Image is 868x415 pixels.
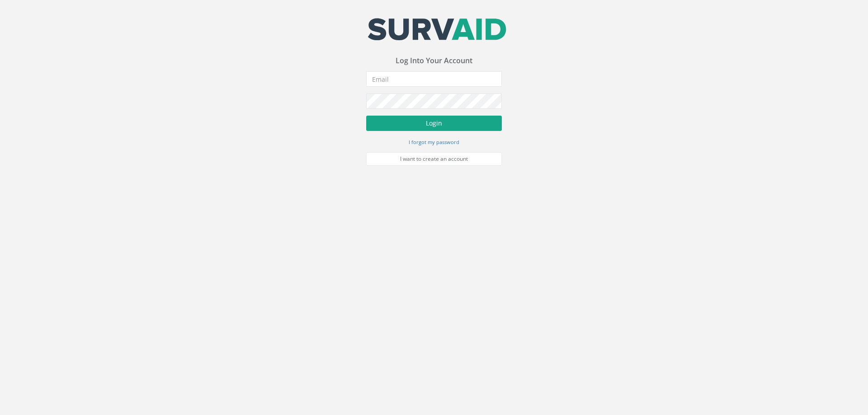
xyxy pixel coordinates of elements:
button: Login [366,116,502,131]
a: I want to create an account [366,152,502,166]
small: I forgot my password [409,139,459,145]
h3: Log Into Your Account [366,57,502,65]
a: I forgot my password [409,138,459,146]
input: Email [366,71,502,87]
